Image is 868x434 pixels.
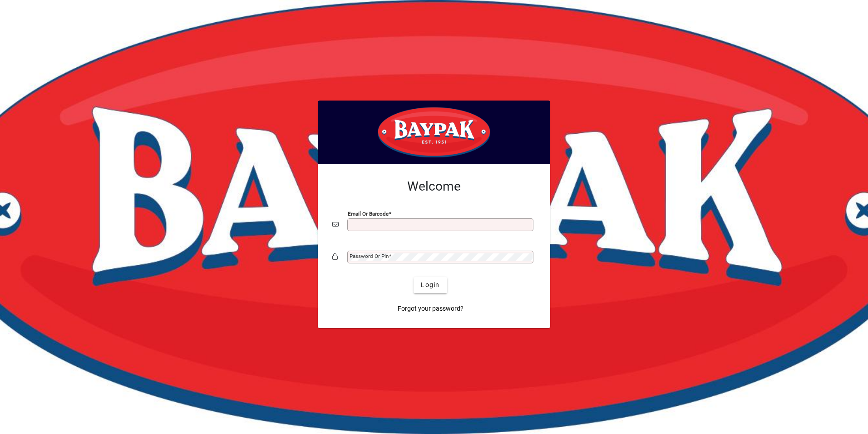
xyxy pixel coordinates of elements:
a: Forgot your password? [394,301,467,317]
button: Login [414,277,447,293]
span: Forgot your password? [398,304,464,313]
mat-label: Email or Barcode [348,210,389,217]
mat-label: Password or Pin [350,253,389,259]
span: Login [421,280,439,290]
h2: Welcome [332,179,536,194]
